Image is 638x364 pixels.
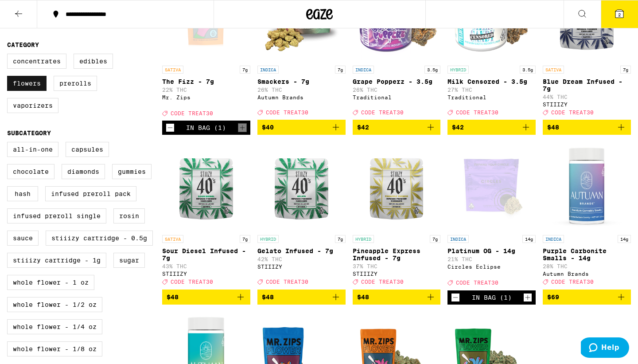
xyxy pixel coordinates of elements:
[353,271,441,277] div: STIIIZY
[543,142,631,231] img: Autumn Brands - Purple Carbonite Smalls - 14g
[171,110,213,116] span: CODE TREAT30
[543,142,631,289] a: Open page for Purple Carbonite Smalls - 14g from Autumn Brands
[447,235,469,243] p: INDICA
[162,263,250,269] p: 43% THC
[581,337,629,360] iframe: Opens a widget where you can find more information
[162,94,250,100] div: Mr. Zips
[162,142,250,231] img: STIIIZY - Sour Diesel Infused - 7g
[357,294,369,301] span: $48
[113,253,145,268] label: Sugar
[543,78,631,92] p: Blue Dream Infused - 7g
[162,78,250,85] p: The Fizz - 7g
[7,275,94,290] label: Whole Flower - 1 oz
[257,87,346,93] p: 26% THC
[547,294,559,301] span: $69
[113,208,145,223] label: Rosin
[257,78,346,85] p: Smackers - 7g
[551,110,594,115] span: CODE TREAT30
[167,294,179,301] span: $48
[335,66,346,74] p: 7g
[54,76,97,91] label: Prerolls
[472,294,512,301] div: In Bag (1)
[166,123,175,132] button: Decrement
[112,164,152,179] label: Gummies
[357,124,369,131] span: $42
[353,120,441,135] button: Add to bag
[547,124,559,131] span: $48
[447,94,536,100] div: Traditional
[162,247,250,262] p: Sour Diesel Infused - 7g
[162,290,250,305] button: Add to bag
[7,231,39,246] label: Sauce
[46,231,153,246] label: STIIIZY Cartridge - 0.5g
[353,94,441,100] div: Traditional
[257,247,346,254] p: Gelato Infused - 7g
[266,110,308,115] span: CODE TREAT30
[7,341,102,356] label: Whole Flower - 1/8 oz
[240,235,250,243] p: 7g
[7,76,47,91] label: Flowers
[353,66,374,74] p: INDICA
[238,123,247,132] button: Increment
[186,124,226,131] div: In Bag (1)
[7,319,102,334] label: Whole Flower - 1/4 oz
[353,247,441,262] p: Pineapple Express Infused - 7g
[7,98,58,113] label: Vaporizers
[543,271,631,277] div: Autumn Brands
[543,120,631,135] button: Add to bag
[257,235,279,243] p: HYBRID
[618,12,621,17] span: 2
[543,263,631,269] p: 28% THC
[618,235,631,243] p: 14g
[62,164,105,179] label: Diamonds
[430,235,440,243] p: 7g
[257,142,346,289] a: Open page for Gelato Infused - 7g from STIIIZY
[257,290,346,305] button: Add to bag
[353,87,441,93] p: 26% THC
[162,66,183,74] p: SATIVA
[353,235,374,243] p: HYBRID
[543,290,631,305] button: Add to bag
[353,78,441,85] p: Grape Popperz - 3.5g
[447,142,536,290] a: Open page for Platinum OG - 14g from Circles Eclipse
[523,293,532,302] button: Increment
[353,263,441,269] p: 37% THC
[257,120,346,135] button: Add to bag
[543,102,631,107] div: STIIIZY
[7,186,38,201] label: Hash
[543,247,631,262] p: Purple Carbonite Smalls - 14g
[7,164,54,179] label: Chocolate
[7,41,39,48] legend: Category
[361,110,404,115] span: CODE TREAT30
[7,253,106,268] label: STIIIZY Cartridge - 1g
[452,124,464,131] span: $42
[7,297,102,312] label: Whole Flower - 1/2 oz
[543,94,631,100] p: 44% THC
[447,120,536,135] button: Add to bag
[45,186,136,201] label: Infused Preroll Pack
[353,290,441,305] button: Add to bag
[7,142,58,157] label: All-In-One
[447,78,536,85] p: Milk Censored - 3.5g
[447,87,536,93] p: 27% THC
[522,235,536,243] p: 14g
[543,66,564,74] p: SATIVA
[7,208,106,223] label: Infused Preroll Single
[447,264,536,270] div: Circles Eclipse
[7,129,51,137] legend: Subcategory
[257,94,346,100] div: Autumn Brands
[447,247,536,254] p: Platinum OG - 14g
[74,54,113,69] label: Edibles
[456,110,498,115] span: CODE TREAT30
[335,235,346,243] p: 7g
[551,279,594,285] span: CODE TREAT30
[520,66,536,74] p: 3.5g
[162,235,183,243] p: SATIVA
[262,124,274,131] span: $40
[257,264,346,270] div: STIIIZY
[66,142,109,157] label: Capsules
[353,142,441,289] a: Open page for Pineapple Express Infused - 7g from STIIIZY
[257,142,346,231] img: STIIIZY - Gelato Infused - 7g
[162,271,250,277] div: STIIIZY
[171,279,213,285] span: CODE TREAT30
